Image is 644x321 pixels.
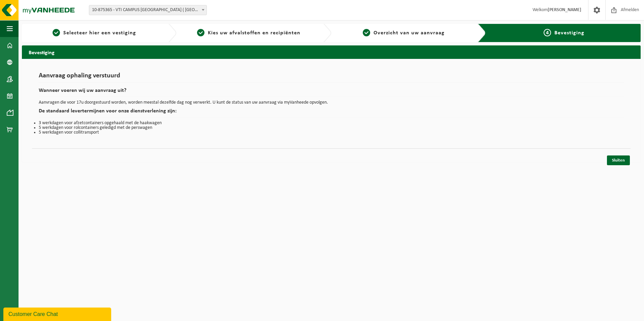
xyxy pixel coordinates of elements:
[39,72,624,83] h1: Aanvraag ophaling verstuurd
[363,29,370,36] span: 3
[335,29,473,37] a: 3Overzicht van uw aanvraag
[180,29,318,37] a: 2Kies uw afvalstoffen en recipiënten
[39,126,624,130] li: 5 werkdagen voor rolcontainers geledigd met de perswagen
[554,30,584,36] span: Bevestiging
[544,29,551,36] span: 4
[607,155,630,165] a: Sluiten
[25,29,163,37] a: 1Selecteer hier een vestiging
[197,29,204,36] span: 2
[22,45,641,59] h2: Bevestiging
[39,88,624,97] h2: Wanneer voeren wij uw aanvraag uit?
[39,108,624,117] h2: De standaard levertermijnen voor onze dienstverlening zijn:
[548,7,581,12] strong: [PERSON_NAME]
[39,121,624,126] li: 3 werkdagen voor afzetcontainers opgehaald met de haakwagen
[63,30,136,36] span: Selecteer hier een vestiging
[89,5,206,15] span: 10-875365 - VTI CAMPUS ZANDSTRAAT ( PAUWSTRAAT) - SINT-ANDRIES
[39,100,624,105] p: Aanvragen die voor 17u doorgestuurd worden, worden meestal dezelfde dag nog verwerkt. U kunt de s...
[39,130,624,135] li: 5 werkdagen voor collitransport
[374,30,445,36] span: Overzicht van uw aanvraag
[89,5,207,15] span: 10-875365 - VTI CAMPUS ZANDSTRAAT ( PAUWSTRAAT) - SINT-ANDRIES
[3,306,112,321] iframe: chat widget
[208,30,300,36] span: Kies uw afvalstoffen en recipiënten
[53,29,60,36] span: 1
